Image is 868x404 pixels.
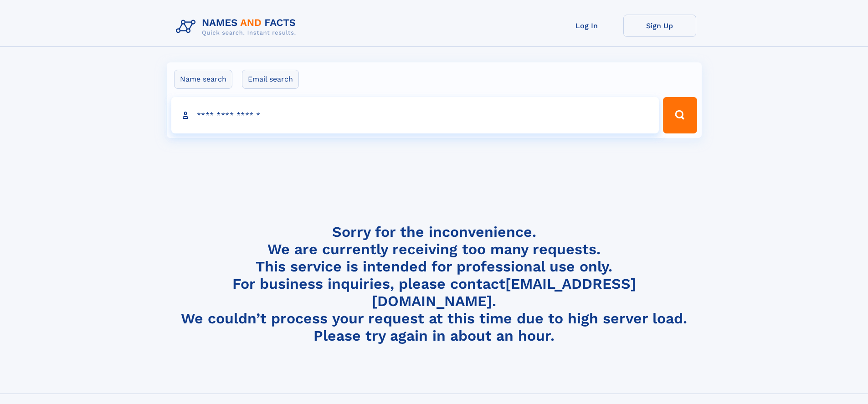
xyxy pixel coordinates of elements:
[172,15,303,39] img: Logo Names and Facts
[663,97,697,133] button: Search Button
[174,70,232,89] label: Name search
[171,97,659,133] input: search input
[372,275,636,310] a: [EMAIL_ADDRESS][DOMAIN_NAME]
[550,15,623,37] a: Log In
[623,15,696,37] a: Sign Up
[172,223,696,345] h4: Sorry for the inconvenience. We are currently receiving too many requests. This service is intend...
[242,70,299,89] label: Email search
